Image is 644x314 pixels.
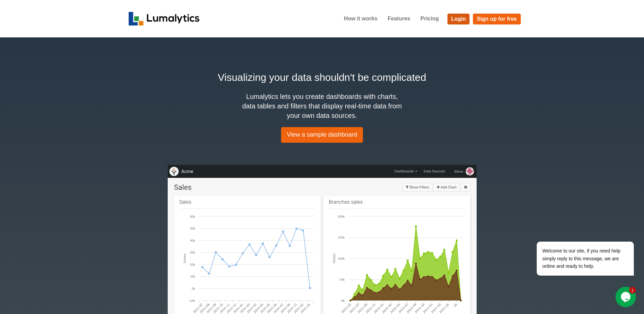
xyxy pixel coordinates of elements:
[473,14,520,24] a: Sign up for free
[447,14,470,24] a: Login
[281,127,363,143] a: View a sample dashboard
[339,10,383,27] a: How it works
[515,180,637,283] iframe: chat widget
[615,287,637,307] iframe: chat widget
[129,70,516,85] h2: Visualizing your data shouldn't be complicated
[129,12,200,25] img: logo_v2-f34f87db3d4d9f5311d6c47995059ad6168825a3e1eb260e01c8041e89355404.png
[415,10,444,27] a: Pricing
[241,92,404,120] h4: Lumalytics lets you create dashboards with charts, data tables and filters that display real-time...
[383,10,416,27] a: Features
